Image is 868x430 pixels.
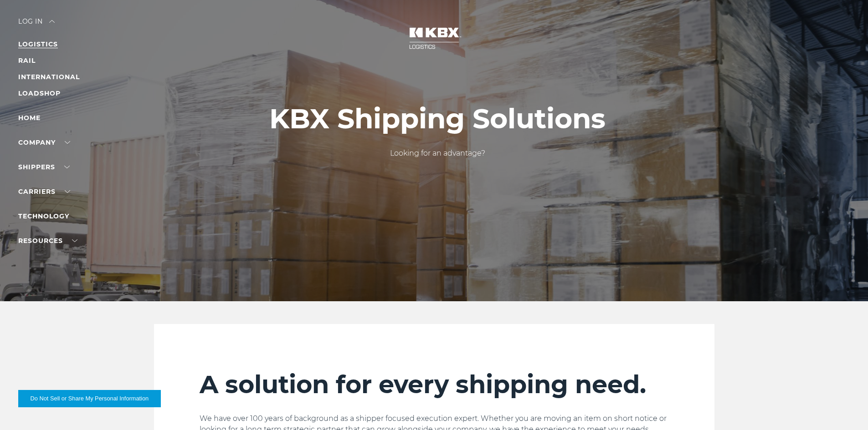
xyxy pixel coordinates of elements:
p: Looking for an advantage? [269,148,606,159]
iframe: Chat Widget [822,386,868,430]
a: LOGISTICS [18,40,58,48]
h2: A solution for every shipping need. [200,369,669,400]
img: kbx logo [400,18,468,58]
div: Log in [18,18,55,31]
a: INTERNATIONAL [18,73,80,81]
a: Technology [18,212,69,220]
a: Home [18,114,41,122]
a: SHIPPERS [18,163,70,171]
a: Carriers [18,187,70,196]
a: RAIL [18,56,36,65]
a: RESOURCES [18,237,77,245]
button: Do Not Sell or Share My Personal Information [18,390,161,407]
a: Company [18,138,70,147]
a: LOADSHOP [18,89,61,97]
img: arrow [49,20,55,23]
h1: KBX Shipping Solutions [269,103,606,134]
